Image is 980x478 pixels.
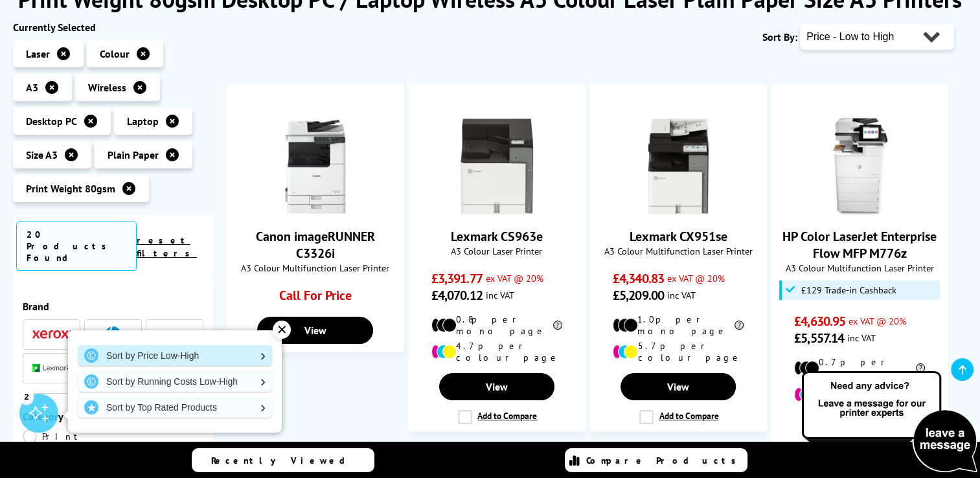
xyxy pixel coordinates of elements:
[13,21,213,34] div: Currently Selected
[667,272,725,284] span: ex VAT @ 20%
[78,397,272,418] a: Sort by Top Rated Products
[613,340,744,363] li: 5.7p per colour page
[847,332,876,344] span: inc VAT
[451,228,543,245] a: Lexmark CS963e
[849,315,906,327] span: ex VAT @ 20%
[439,373,554,400] a: View
[267,205,364,218] a: Canon imageRUNNER C3326i
[192,448,374,472] a: Recently Viewed
[100,47,130,60] span: Colour
[448,205,545,218] a: Lexmark CS963e
[613,270,664,287] span: £4,340.83
[415,245,578,257] span: A3 Colour Laser Printer
[78,371,272,392] a: Sort by Running Costs Low-High
[267,118,364,215] img: Canon imageRUNNER C3326i
[233,262,396,274] span: A3 Colour Multifunction Laser Printer
[32,360,71,376] a: Lexmark
[586,455,743,466] span: Compare Products
[794,313,845,330] span: £4,630.95
[257,317,372,344] a: View
[486,289,514,301] span: inc VAT
[799,369,980,475] img: Open Live Chat window
[256,228,375,262] a: Canon imageRUNNER C3326i
[78,345,272,366] a: Sort by Price Low-High
[630,118,727,215] img: Lexmark CX951se
[26,182,115,195] span: Print Weight 80gsm
[801,285,896,295] span: £129 Trade-in Cashback
[597,245,760,257] span: A3 Colour Multifunction Laser Printer
[630,205,727,218] a: Lexmark CX951se
[565,448,747,472] a: Compare Products
[613,313,744,337] li: 1.0p per mono page
[613,287,664,304] span: £5,209.00
[26,81,38,94] span: A3
[794,383,925,406] li: 6.2p per colour page
[431,313,562,337] li: 0.8p per mono page
[621,373,736,400] a: View
[26,47,50,60] span: Laser
[629,228,727,245] a: Lexmark CX951se
[431,287,483,304] span: £4,070.12
[88,81,126,94] span: Wireless
[811,205,908,218] a: HP Color LaserJet Enterprise Flow MFP M776z
[273,321,291,339] div: ✕
[26,148,58,161] span: Size A3
[667,289,696,301] span: inc VAT
[108,148,159,161] span: Plain Paper
[32,330,71,339] img: Xerox
[458,410,537,424] label: Add to Compare
[19,389,34,404] div: 2
[32,364,71,372] img: Lexmark
[16,222,137,271] span: 20 Products Found
[26,115,77,128] span: Desktop PC
[137,234,197,259] a: reset filters
[211,455,358,466] span: Recently Viewed
[782,228,937,262] a: HP Color LaserJet Enterprise Flow MFP M776z
[23,300,203,313] div: Brand
[639,410,718,424] label: Add to Compare
[794,330,844,347] span: £5,557.14
[486,272,543,284] span: ex VAT @ 20%
[431,340,562,363] li: 4.7p per colour page
[448,118,545,215] img: Lexmark CS963e
[794,356,925,380] li: 0.7p per mono page
[762,30,797,43] span: Sort By:
[431,270,483,287] span: £3,391.77
[32,326,71,343] a: Xerox
[811,118,908,215] img: HP Color LaserJet Enterprise Flow MFP M776z
[127,115,159,128] span: Laptop
[778,262,941,274] span: A3 Colour Multifunction Laser Printer
[250,287,381,310] div: Call For Price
